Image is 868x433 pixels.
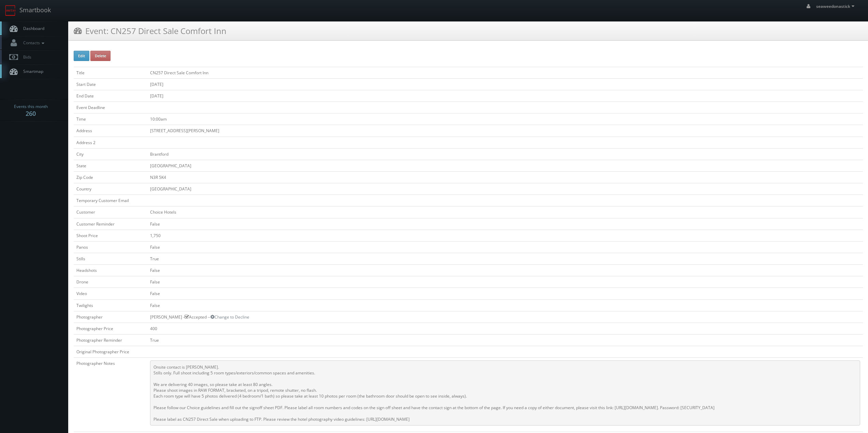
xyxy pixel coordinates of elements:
[816,3,856,9] span: seaweedonastick
[147,265,863,276] td: False
[147,288,863,299] td: False
[74,218,147,230] td: Customer Reminder
[74,67,147,78] td: Title
[26,109,36,118] strong: 260
[74,51,89,61] button: Edit
[74,334,147,346] td: Photographer Reminder
[147,334,863,346] td: True
[74,137,147,148] td: Address 2
[5,5,16,16] img: smartbook-logo.png
[150,360,860,426] pre: Onsite contact is [PERSON_NAME]. Stills only. Full shoot including 5 room types/exteriors/common ...
[210,314,249,320] a: Change to Decline
[20,40,46,46] span: Contacts
[147,299,863,311] td: False
[74,25,226,37] h3: Event: CN257 Direct Sale Comfort Inn
[147,183,863,195] td: [GEOGRAPHIC_DATA]
[147,171,863,183] td: N3R 5K4
[147,230,863,241] td: 1,750
[74,288,147,299] td: Video
[74,148,147,160] td: City
[147,78,863,90] td: [DATE]
[74,346,147,358] td: Original Photographer Price
[147,113,863,125] td: 10:00am
[147,253,863,264] td: True
[74,195,147,206] td: Temporary Customer Email
[147,206,863,218] td: Choice Hotels
[74,102,147,113] td: Event Deadline
[147,125,863,137] td: [STREET_ADDRESS][PERSON_NAME]
[74,358,147,432] td: Photographer Notes
[90,51,111,61] button: Delete
[74,78,147,90] td: Start Date
[147,160,863,171] td: [GEOGRAPHIC_DATA]
[74,90,147,102] td: End Date
[74,323,147,334] td: Photographer Price
[147,148,863,160] td: Brantford
[147,218,863,230] td: False
[74,276,147,288] td: Drone
[74,265,147,276] td: Headshots
[74,299,147,311] td: Twilights
[74,230,147,241] td: Shoot Price
[20,26,44,31] span: Dashboard
[74,125,147,137] td: Address
[147,90,863,102] td: [DATE]
[74,311,147,323] td: Photographer
[74,253,147,264] td: Stills
[147,323,863,334] td: 400
[74,183,147,195] td: Country
[74,206,147,218] td: Customer
[74,171,147,183] td: Zip Code
[20,54,31,60] span: Bids
[74,113,147,125] td: Time
[14,103,48,110] span: Events this month
[74,160,147,171] td: State
[74,241,147,253] td: Panos
[147,276,863,288] td: False
[147,311,863,323] td: [PERSON_NAME] - Accepted --
[20,68,43,74] span: Smartmap
[147,67,863,78] td: CN257 Direct Sale Comfort Inn
[147,241,863,253] td: False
